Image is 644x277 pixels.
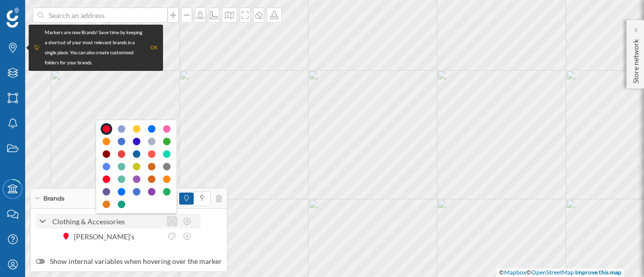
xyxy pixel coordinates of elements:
span: Brands [43,194,64,203]
label: Show internal variables when hovering over the marker [36,256,222,266]
a: OpenStreetMap [531,268,574,276]
img: Geoblink Logo [7,8,19,28]
div: © © [497,268,624,277]
div: OK [150,43,158,53]
div: Clothing & Accessories [52,216,162,227]
a: Mapbox [504,268,526,276]
p: Store network [631,35,641,83]
span: Support [20,7,56,16]
div: [PERSON_NAME]'s [74,231,139,242]
a: Improve this map [575,268,621,276]
div: Markers are now Brands! Save time by keeping a shortcut of your most relevant brands in a single ... [45,28,145,68]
